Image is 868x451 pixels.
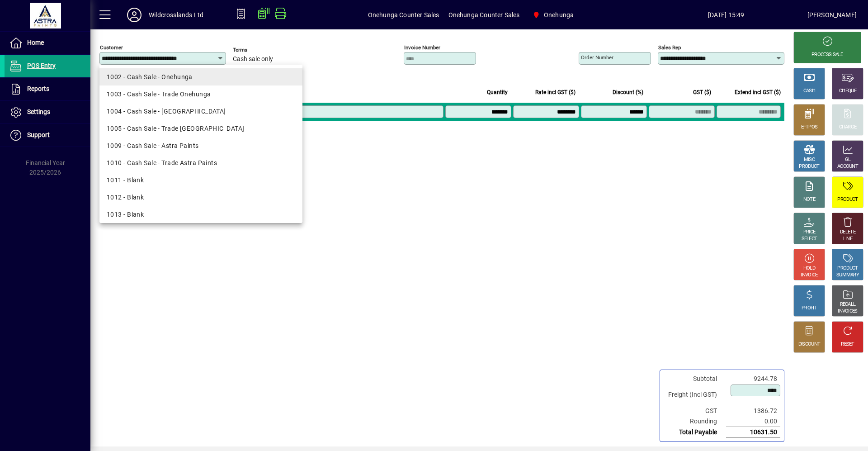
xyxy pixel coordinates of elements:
[664,416,726,427] td: Rounding
[27,85,49,92] span: Reports
[839,124,857,131] div: CHARGE
[99,154,302,171] mat-option: 1010 - Cash Sale - Trade Astra Paints
[807,8,857,22] div: [PERSON_NAME]
[5,78,90,100] a: Reports
[99,137,302,154] mat-option: 1009 - Cash Sale - Astra Paints
[5,101,90,123] a: Settings
[664,384,726,406] td: Freight (Incl GST)
[27,62,56,69] span: POS Entry
[100,44,123,51] mat-label: Customer
[487,87,508,97] span: Quantity
[613,87,643,97] span: Discount (%)
[799,163,819,170] div: PRODUCT
[803,88,815,95] div: CASH
[839,88,856,95] div: CHEQUE
[798,341,820,348] div: DISCOUNT
[836,272,859,279] div: SUMMARY
[837,265,858,272] div: PRODUCT
[99,206,302,223] mat-option: 1013 - Blank
[99,120,302,137] mat-option: 1005 - Cash Sale - Trade Christchurch
[803,265,815,272] div: HOLD
[837,196,858,203] div: PRODUCT
[841,341,854,348] div: RESET
[544,8,574,22] span: Onehunga
[801,124,818,131] div: EFTPOS
[107,72,295,82] div: 1002 - Cash Sale - Onehunga
[804,157,815,163] div: MISC
[107,210,295,219] div: 1013 - Blank
[838,308,857,315] div: INVOICES
[233,47,287,53] span: Terms
[27,108,50,115] span: Settings
[801,272,817,279] div: INVOICE
[845,157,851,163] div: GL
[404,44,440,51] mat-label: Invoice number
[368,8,439,22] span: Onehunga Counter Sales
[664,406,726,416] td: GST
[107,107,295,116] div: 1004 - Cash Sale - [GEOGRAPHIC_DATA]
[802,305,817,312] div: PROFIT
[645,8,807,22] span: [DATE] 15:49
[840,301,856,308] div: RECALL
[107,193,295,202] div: 1012 - Blank
[726,427,780,438] td: 10631.50
[99,171,302,189] mat-option: 1011 - Blank
[107,124,295,133] div: 1005 - Cash Sale - Trade [GEOGRAPHIC_DATA]
[693,87,711,97] span: GST ($)
[735,87,781,97] span: Extend incl GST ($)
[726,416,780,427] td: 0.00
[726,406,780,416] td: 1386.72
[107,158,295,168] div: 1010 - Cash Sale - Trade Astra Paints
[233,56,273,63] span: Cash sale only
[120,7,149,23] button: Profile
[149,8,203,22] div: Wildcrosslands Ltd
[803,229,816,236] div: PRICE
[811,52,843,58] div: PROCESS SALE
[107,141,295,151] div: 1009 - Cash Sale - Astra Paints
[5,124,90,147] a: Support
[99,85,302,103] mat-option: 1003 - Cash Sale - Trade Onehunga
[664,374,726,384] td: Subtotal
[528,7,577,23] span: Onehunga
[99,189,302,206] mat-option: 1012 - Blank
[535,87,576,97] span: Rate incl GST ($)
[726,374,780,384] td: 9244.78
[840,229,855,236] div: DELETE
[837,163,858,170] div: ACCOUNT
[581,54,613,61] mat-label: Order number
[843,236,852,242] div: LINE
[803,196,815,203] div: NOTE
[107,90,295,99] div: 1003 - Cash Sale - Trade Onehunga
[802,236,817,242] div: SELECT
[658,44,681,51] mat-label: Sales rep
[5,32,90,54] a: Home
[448,8,520,22] span: Onehunga Counter Sales
[99,68,302,85] mat-option: 1002 - Cash Sale - Onehunga
[27,39,44,46] span: Home
[107,176,295,185] div: 1011 - Blank
[664,427,726,438] td: Total Payable
[27,131,50,138] span: Support
[99,103,302,120] mat-option: 1004 - Cash Sale - Christchurch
